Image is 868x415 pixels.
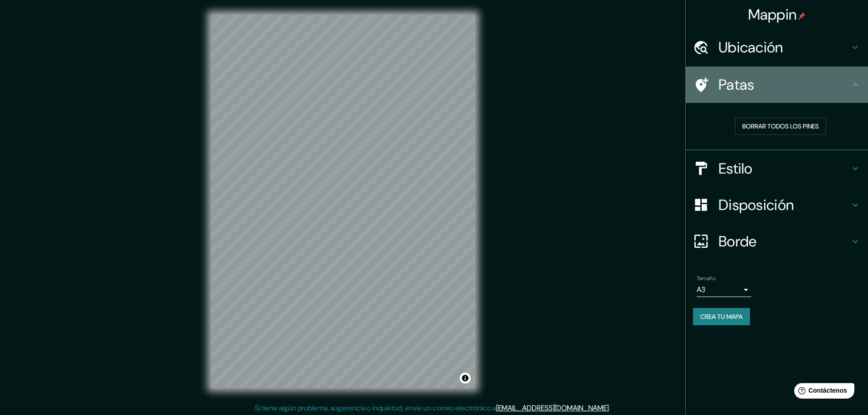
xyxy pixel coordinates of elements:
[609,403,610,413] font: .
[719,195,794,215] font: Disposición
[719,232,757,251] font: Borde
[742,122,819,130] font: Borrar todos los pines
[748,5,797,24] font: Mappin
[693,308,750,325] button: Crea tu mapa
[211,15,475,388] canvas: Mapa
[460,373,471,384] button: Activar o desactivar atribución
[697,282,751,297] div: A3
[686,223,868,260] div: Borde
[496,403,609,413] a: [EMAIL_ADDRESS][DOMAIN_NAME]
[719,159,753,178] font: Estilo
[686,67,868,103] div: Patas
[697,275,715,282] font: Tamaño
[255,403,496,413] font: Si tiene algún problema, sugerencia o inquietud, envíe un correo electrónico a
[735,118,826,135] button: Borrar todos los pines
[787,379,858,405] iframe: Lanzador de widgets de ayuda
[610,403,611,413] font: .
[697,285,705,294] font: A3
[686,29,868,66] div: Ubicación
[686,187,868,223] div: Disposición
[700,313,743,321] font: Crea tu mapa
[719,38,783,57] font: Ubicación
[611,403,613,413] font: .
[719,75,755,94] font: Patas
[798,12,806,20] img: pin-icon.png
[686,150,868,187] div: Estilo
